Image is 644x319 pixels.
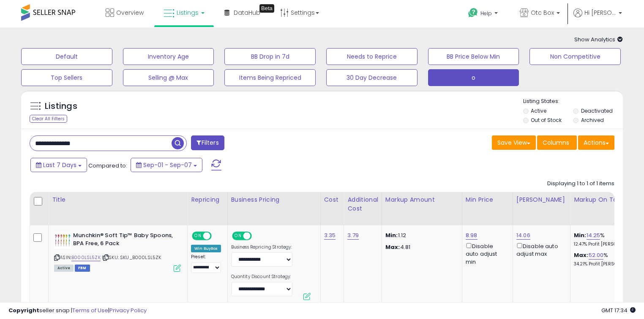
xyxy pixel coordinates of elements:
[109,306,147,314] a: Privacy Policy
[102,254,161,261] span: | SKU: SKU_B000LSL5ZK
[324,195,341,204] div: Cost
[516,241,564,258] div: Disable auto adjust max
[480,10,492,17] span: Help
[54,232,181,271] div: ASIN:
[385,243,400,251] strong: Max:
[587,231,600,240] a: 14.25
[116,8,144,17] span: Overview
[30,115,67,123] div: Clear All Filters
[516,231,530,240] a: 14.06
[143,161,192,169] span: Sep-01 - Sep-07
[581,116,604,124] label: Archived
[191,135,224,150] button: Filters
[574,35,623,43] span: Show Analytics
[52,195,184,204] div: Title
[8,306,39,314] strong: Copyright
[385,231,398,239] strong: Min:
[531,8,554,17] span: Otc Box
[428,69,519,86] button: o
[574,231,587,239] b: Min:
[191,195,224,204] div: Repricing
[516,195,567,204] div: [PERSON_NAME]
[578,135,614,150] button: Actions
[385,243,456,251] p: 4.81
[43,161,76,169] span: Last 7 Days
[123,69,214,86] button: Selling @ Max
[71,254,101,261] a: B000LSL5ZK
[250,232,264,240] span: OFF
[537,135,577,150] button: Columns
[54,265,74,272] span: All listings currently available for purchase on Amazon
[131,158,202,172] button: Sep-01 - Sep-07
[8,307,147,315] div: seller snap | |
[88,162,127,170] span: Compared to:
[191,254,221,273] div: Preset:
[45,100,77,112] h5: Listings
[347,195,378,213] div: Additional Cost
[191,245,221,252] div: Win BuyBox
[584,8,616,17] span: Hi [PERSON_NAME]
[529,48,621,65] button: Non Competitive
[573,8,622,27] a: Hi [PERSON_NAME]
[224,48,316,65] button: BB Drop in 7d
[589,251,604,260] a: 52.00
[30,158,87,172] button: Last 7 Days
[75,265,90,272] span: FBM
[466,231,478,240] a: 8.98
[492,135,536,150] button: Save View
[531,107,546,114] label: Active
[324,231,336,240] a: 3.35
[385,232,456,239] p: 1.12
[601,306,636,314] span: 2025-09-15 17:34 GMT
[54,232,71,249] img: 41dgbqXsUuL._SL40_.jpg
[72,306,108,314] a: Terms of Use
[466,241,506,266] div: Disable auto adjust min
[574,261,644,267] p: 34.21% Profit [PERSON_NAME]
[21,69,112,86] button: Top Sellers
[385,195,458,204] div: Markup Amount
[466,195,509,204] div: Min Price
[347,231,359,240] a: 3.79
[574,251,589,259] b: Max:
[531,116,562,124] label: Out of Stock
[210,232,224,240] span: OFF
[326,69,418,86] button: 30 Day Decrease
[231,244,292,250] label: Business Repricing Strategy:
[523,97,623,105] p: Listing States:
[73,232,176,249] b: Munchkin® Soft Tip™ Baby Spoons, BPA Free, 6 Pack
[259,4,274,13] div: Tooltip anchor
[468,8,478,18] i: Get Help
[574,232,644,247] div: %
[326,48,418,65] button: Needs to Reprice
[581,107,613,114] label: Deactivated
[231,274,292,280] label: Quantity Discount Strategy:
[233,232,243,240] span: ON
[123,48,214,65] button: Inventory Age
[547,180,614,188] div: Displaying 1 to 1 of 1 items
[21,48,112,65] button: Default
[234,8,260,17] span: DataHub
[543,138,569,147] span: Columns
[461,1,506,27] a: Help
[574,241,644,247] p: 12.47% Profit [PERSON_NAME]
[574,251,644,267] div: %
[177,8,199,17] span: Listings
[428,48,519,65] button: BB Price Below Min
[231,195,317,204] div: Business Pricing
[224,69,316,86] button: Items Being Repriced
[193,232,203,240] span: ON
